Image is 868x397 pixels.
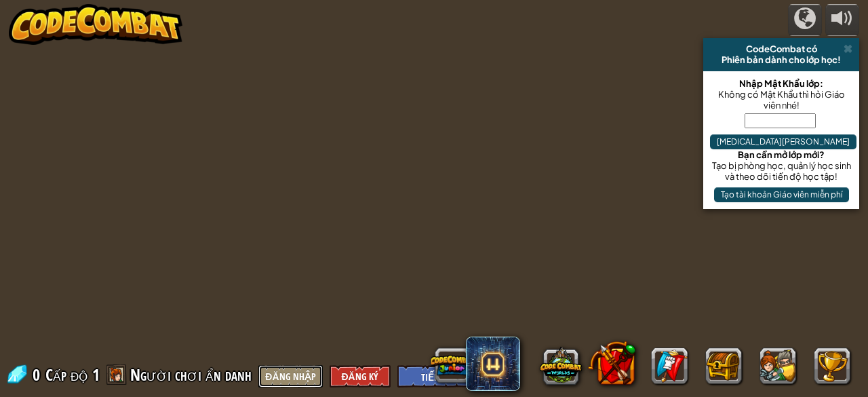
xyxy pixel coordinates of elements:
span: Cấp độ [45,364,87,386]
div: Phiên bản dành cho lớp học! [709,54,854,65]
div: CodeCombat có [709,43,854,54]
div: Tạo bị phòng học, quản lý học sinh và theo dõi tiến độ học tập! [710,160,852,182]
div: Bạn cần mở lớp mới? [710,149,852,160]
span: 0 [33,364,44,385]
div: Nhập Mật Khẩu lớp: [710,78,852,89]
img: CodeCombat - Learn how to code by playing a game [9,4,182,45]
button: Tạo tài khoản Giáo viên miễn phí [714,187,849,202]
button: Đăng Ký [330,365,391,387]
button: Chiến dịch [788,4,822,36]
button: Tùy chỉnh âm lượng [825,4,859,36]
span: 1 [92,364,100,385]
span: Người chơi ẩn danh [130,364,252,385]
button: [MEDICAL_DATA][PERSON_NAME] [710,134,856,149]
button: Đăng nhập [258,365,322,387]
div: Không có Mật Khẩu thì hỏi Giáo viên nhé! [710,89,852,111]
